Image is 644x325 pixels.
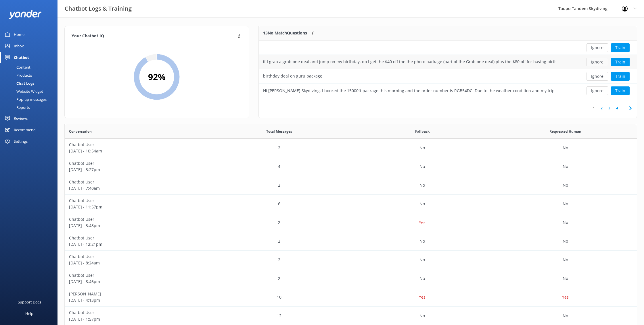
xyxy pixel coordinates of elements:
[266,129,292,134] span: Total Messages
[3,87,57,95] a: Website Widget
[611,72,630,81] button: Train
[65,232,637,251] div: row
[563,145,568,151] p: No
[259,40,637,55] div: row
[65,139,637,157] div: row
[69,148,204,154] p: [DATE] - 10:54am
[14,40,24,52] div: Inbox
[419,275,425,282] p: No
[65,213,637,232] div: row
[263,73,322,79] div: birthday deal on guru package
[3,63,57,71] a: Content
[69,241,204,247] p: [DATE] - 12:21pm
[278,201,280,207] p: 6
[69,316,204,322] p: [DATE] - 1:57pm
[69,185,204,191] p: [DATE] - 7:40am
[72,33,236,39] h4: Your Chatbot IQ
[563,201,568,207] p: No
[563,219,568,226] p: No
[586,58,608,66] button: Ignore
[69,272,204,278] p: Chatbot User
[14,113,28,124] div: Reviews
[69,291,204,297] p: [PERSON_NAME]
[3,71,32,79] div: Products
[419,313,425,319] p: No
[563,275,568,282] p: No
[69,309,204,316] p: Chatbot User
[278,257,280,263] p: 2
[259,84,637,98] div: row
[563,313,568,319] p: No
[562,294,569,300] p: Yes
[419,201,425,207] p: No
[69,278,204,285] p: [DATE] - 8:46pm
[69,254,204,260] p: Chatbot User
[14,29,24,40] div: Home
[3,103,57,111] a: Reports
[69,160,204,167] p: Chatbot User
[65,251,637,269] div: row
[586,72,608,81] button: Ignore
[148,70,166,84] h2: 92 %
[69,297,204,303] p: [DATE] - 4:13pm
[605,105,613,111] a: 3
[263,59,556,65] div: if I grab a grab one deal and jump on my birthday, do I get the $40 off the the photo package (pa...
[586,86,608,95] button: Ignore
[586,43,608,52] button: Ignore
[69,223,204,229] p: [DATE] - 3:48pm
[3,63,30,71] div: Content
[598,105,605,111] a: 2
[563,257,568,263] p: No
[25,308,33,319] div: Help
[277,313,281,319] p: 12
[259,69,637,84] div: row
[563,238,568,244] p: No
[549,129,581,134] span: Requested Human
[65,269,637,288] div: row
[259,55,637,69] div: row
[69,260,204,266] p: [DATE] - 8:24am
[419,257,425,263] p: No
[3,79,34,87] div: Chat Logs
[69,204,204,210] p: [DATE] - 11:57pm
[278,182,280,188] p: 2
[419,145,425,151] p: No
[3,95,47,103] div: Pop-up messages
[278,219,280,226] p: 2
[65,4,132,13] h3: Chatbot Logs & Training
[419,163,425,170] p: No
[14,52,29,63] div: Chatbot
[419,219,425,226] p: Yes
[65,157,637,176] div: row
[14,136,28,147] div: Settings
[69,179,204,185] p: Chatbot User
[563,163,568,170] p: No
[69,129,92,134] span: Conversation
[3,95,57,103] a: Pop-up messages
[419,182,425,188] p: No
[611,58,630,66] button: Train
[65,195,637,213] div: row
[69,167,204,173] p: [DATE] - 3:27pm
[3,71,57,79] a: Products
[3,79,57,87] a: Chat Logs
[263,88,556,94] div: Hi [PERSON_NAME] Skydiving, I booked the 15000ft package this morning and the order number is RGB...
[259,40,637,98] div: grid
[611,43,630,52] button: Train
[278,275,280,282] p: 2
[415,129,430,134] span: Fallback
[3,87,43,95] div: Website Widget
[590,105,598,111] a: 1
[69,142,204,148] p: Chatbot User
[611,86,630,95] button: Train
[18,296,41,308] div: Support Docs
[14,124,36,136] div: Recommend
[563,182,568,188] p: No
[9,10,42,19] img: yonder-white-logo.png
[69,198,204,204] p: Chatbot User
[65,176,637,195] div: row
[69,216,204,223] p: Chatbot User
[419,294,425,300] p: Yes
[3,103,30,111] div: Reports
[419,238,425,244] p: No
